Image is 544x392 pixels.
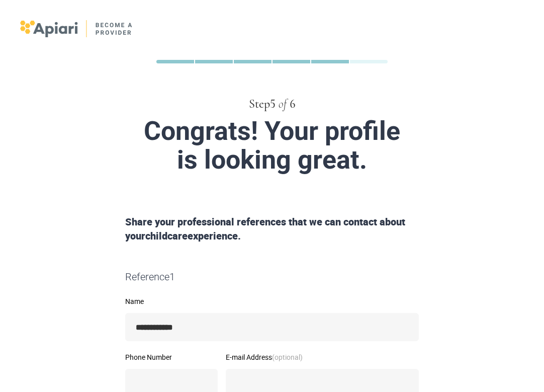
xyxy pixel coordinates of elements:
[121,215,423,244] div: Share your professional references that we can contact about your childcare experience.
[125,298,419,305] label: Name
[125,354,218,361] label: Phone Number
[279,98,287,110] span: of
[20,20,133,37] img: logo
[272,352,303,362] strong: (optional)
[226,352,303,362] span: E-mail Address
[15,96,529,113] div: Step 5 6
[35,117,509,174] div: Congrats! Your profile is looking great.
[121,270,423,284] div: Reference 1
